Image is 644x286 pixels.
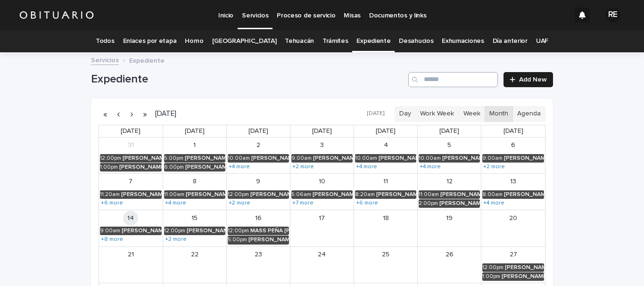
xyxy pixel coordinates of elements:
div: 1:00pm [482,273,500,280]
div: 2:00pm [419,200,438,207]
div: 9:00am [291,155,312,162]
a: Monday [183,125,206,137]
div: 1:00pm [100,164,118,171]
td: September 8, 2025 [163,173,226,210]
div: 12:00pm [100,155,121,162]
a: Show 6 more events [355,199,379,207]
a: Todos [96,30,114,52]
td: September 15, 2025 [163,210,226,246]
h1: Expediente [91,73,405,86]
a: Show 4 more events [482,199,505,207]
td: September 19, 2025 [418,210,481,246]
td: September 6, 2025 [481,138,545,173]
a: Servicios [91,54,119,65]
div: [PERSON_NAME] [PERSON_NAME] SANTIAGO [250,191,289,198]
div: 8:00am [482,191,503,198]
a: Expediente [356,30,390,52]
button: [DATE] [363,107,389,121]
a: Show 4 more events [228,163,251,171]
div: [PERSON_NAME] [PERSON_NAME] [185,155,225,162]
td: September 1, 2025 [163,138,226,173]
div: 5:00pm [228,237,247,243]
div: [PERSON_NAME] [185,164,225,171]
a: September 5, 2025 [442,138,457,153]
div: [PERSON_NAME] MOLOTL [PERSON_NAME] [248,237,289,243]
span: Add New [519,76,547,83]
div: 9:00am [482,155,503,162]
a: Wednesday [310,125,334,137]
div: [PERSON_NAME] [PERSON_NAME] [186,191,225,198]
button: Previous month [112,106,125,122]
td: September 26, 2025 [418,246,481,283]
button: Week [458,106,485,122]
a: UAF [536,30,548,52]
td: September 10, 2025 [290,173,354,210]
div: [PERSON_NAME] [187,228,225,234]
a: September 22, 2025 [187,247,202,262]
button: Day [395,106,416,122]
div: 11:20am [100,191,120,198]
td: September 23, 2025 [226,246,290,283]
div: 12:00pm [164,228,185,234]
div: 9:00am [100,228,120,234]
div: [PERSON_NAME] [119,164,162,171]
div: [PERSON_NAME] [PERSON_NAME] [313,155,353,162]
a: Show 2 more events [291,163,315,171]
button: Month [485,106,513,122]
a: September 26, 2025 [442,247,457,262]
a: Saturday [502,125,525,137]
a: Show 4 more events [164,199,187,207]
a: Show 7 more events [291,199,314,207]
input: Search [408,72,498,87]
a: Add New [504,72,553,87]
div: [PERSON_NAME] [PERSON_NAME] [376,191,416,198]
td: September 16, 2025 [226,210,290,246]
a: Show 4 more events [355,163,378,171]
button: Agenda [512,106,545,122]
a: Show 2 more events [228,199,251,207]
a: Show 4 more events [419,163,442,171]
td: August 31, 2025 [99,138,163,173]
a: September 17, 2025 [314,211,330,226]
div: [PERSON_NAME] [PERSON_NAME] [122,228,162,234]
td: September 18, 2025 [354,210,418,246]
td: September 13, 2025 [481,173,545,210]
td: September 9, 2025 [226,173,290,210]
div: 5:06am [291,191,311,198]
div: 12:00pm [228,228,249,234]
a: September 16, 2025 [251,211,266,226]
a: [GEOGRAPHIC_DATA] [212,30,277,52]
td: September 17, 2025 [290,210,354,246]
a: Enlaces por etapa [123,30,177,52]
div: 8:20am [355,191,375,198]
div: [PERSON_NAME] SAID [442,155,480,162]
p: Expediente [129,55,165,65]
a: Tehuacán [285,30,314,52]
div: [PERSON_NAME] [504,155,544,162]
a: September 24, 2025 [314,247,330,262]
a: September 25, 2025 [378,247,393,262]
div: [PERSON_NAME] [251,155,289,162]
button: Next month [125,106,138,122]
div: 11:00am [164,191,184,198]
a: September 9, 2025 [251,174,266,189]
div: [PERSON_NAME] [440,191,480,198]
a: August 31, 2025 [123,138,138,153]
td: September 21, 2025 [99,246,163,283]
a: Exhumaciones [442,30,484,52]
a: Día anterior [493,30,528,52]
td: September 5, 2025 [418,138,481,173]
a: September 7, 2025 [123,174,138,189]
button: Previous year [99,106,112,122]
a: September 14, 2025 [123,211,138,226]
div: [PERSON_NAME] [PERSON_NAME][US_STATE] [123,155,162,162]
td: September 2, 2025 [226,138,290,173]
div: [PERSON_NAME] [121,191,162,198]
div: 10:00am [419,155,441,162]
div: MASS PEÑA [PERSON_NAME] [250,228,289,234]
a: September 27, 2025 [506,247,521,262]
button: Work Week [415,106,459,122]
div: [PERSON_NAME] [PERSON_NAME] [505,264,544,271]
a: September 1, 2025 [187,138,202,153]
